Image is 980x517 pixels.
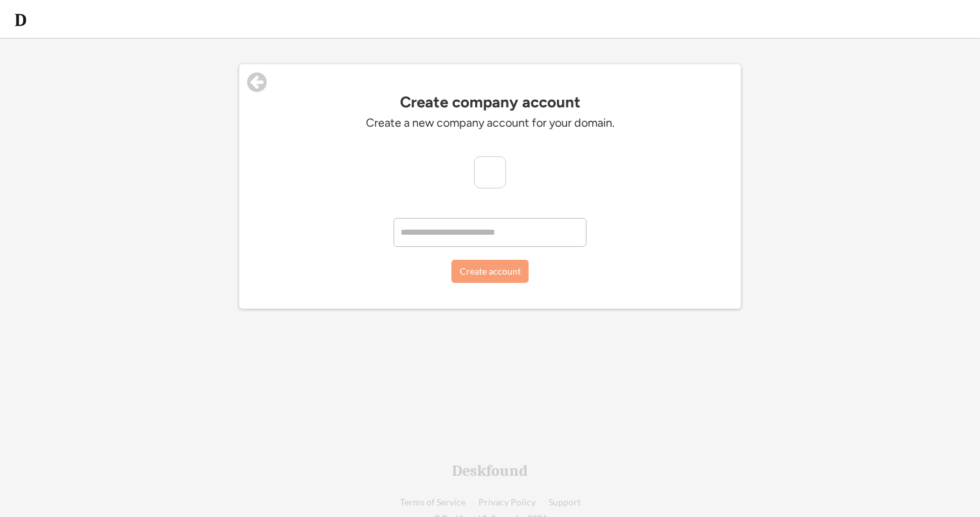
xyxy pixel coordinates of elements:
[451,260,529,283] button: Create account
[13,12,28,28] img: d-whitebg.png
[452,463,528,478] div: Deskfound
[478,498,536,507] a: Privacy Policy
[400,498,466,507] a: Terms of Service
[252,93,728,111] div: Create company account
[944,8,967,32] img: yH5BAEAAAAALAAAAAABAAEAAAIBRAA7
[475,157,505,188] img: yH5BAEAAAAALAAAAAABAAEAAAIBRAA7
[304,116,676,131] div: Create a new company account for your domain.
[549,498,581,507] a: Support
